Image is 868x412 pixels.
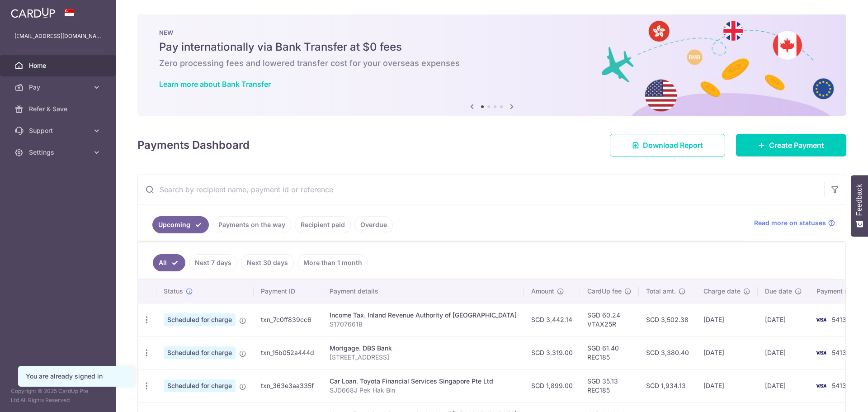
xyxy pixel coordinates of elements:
[159,58,825,69] h6: Zero processing fees and lowered transfer cost for your overseas expenses
[164,379,236,392] span: Scheduled for charge
[295,216,351,233] a: Recipient paid
[159,29,825,36] p: NEW
[580,303,639,336] td: SGD 60.24 VTAX25R
[164,313,236,326] span: Scheduled for charge
[164,287,183,296] span: Status
[703,287,741,296] span: Charge date
[254,336,322,369] td: txn_15b052a444d
[138,175,824,204] input: Search by recipient name, payment id or reference
[736,134,846,156] a: Create Payment
[754,218,826,227] span: Read more on statuses
[159,40,825,54] h5: Pay internationally via Bank Transfer at $0 fees
[832,382,846,389] span: 5413
[758,336,809,369] td: [DATE]
[580,336,639,369] td: SGD 61.40 REC185
[164,346,236,359] span: Scheduled for charge
[610,134,725,156] a: Download Report
[189,254,237,271] a: Next 7 days
[330,386,517,395] p: SJD668J Pek Hak Bin
[765,287,792,296] span: Due date
[29,126,89,135] span: Support
[754,218,835,227] a: Read more on statuses
[330,377,517,386] div: Car Loan. Toyota Financial Services Singapore Pte Ltd
[254,279,322,303] th: Payment ID
[531,287,554,296] span: Amount
[29,148,89,157] span: Settings
[812,380,830,391] img: Bank Card
[330,344,517,353] div: Mortgage. DBS Bank
[322,279,524,303] th: Payment details
[212,216,291,233] a: Payments on the way
[769,140,824,151] span: Create Payment
[26,372,126,381] div: You are already signed in
[832,316,846,323] span: 5413
[639,336,696,369] td: SGD 3,380.40
[524,336,580,369] td: SGD 3,319.00
[587,287,622,296] span: CardUp fee
[851,175,868,237] button: Feedback - Show survey
[297,254,368,271] a: More than 1 month
[646,287,676,296] span: Total amt.
[330,311,517,320] div: Income Tax. Inland Revenue Authority of [GEOGRAPHIC_DATA]
[696,369,758,402] td: [DATE]
[29,104,89,114] span: Refer & Save
[696,336,758,369] td: [DATE]
[152,216,209,233] a: Upcoming
[254,369,322,402] td: txn_363e3aa335f
[524,369,580,402] td: SGD 1,899.00
[524,303,580,336] td: SGD 3,442.14
[643,140,703,151] span: Download Report
[153,254,185,271] a: All
[812,347,830,358] img: Bank Card
[159,80,271,89] a: Learn more about Bank Transfer
[758,303,809,336] td: [DATE]
[241,254,294,271] a: Next 30 days
[580,369,639,402] td: SGD 35.13 REC185
[137,14,846,116] img: Bank transfer banner
[354,216,393,233] a: Overdue
[11,7,55,18] img: CardUp
[832,349,846,356] span: 5413
[639,369,696,402] td: SGD 1,934.13
[330,353,517,362] p: [STREET_ADDRESS]
[812,314,830,325] img: Bank Card
[696,303,758,336] td: [DATE]
[137,137,250,153] h4: Payments Dashboard
[254,303,322,336] td: txn_7c0ff839cc6
[758,369,809,402] td: [DATE]
[855,184,863,216] span: Feedback
[29,83,89,92] span: Pay
[29,61,89,70] span: Home
[330,320,517,329] p: S1707661B
[14,32,101,41] p: [EMAIL_ADDRESS][DOMAIN_NAME]
[639,303,696,336] td: SGD 3,502.38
